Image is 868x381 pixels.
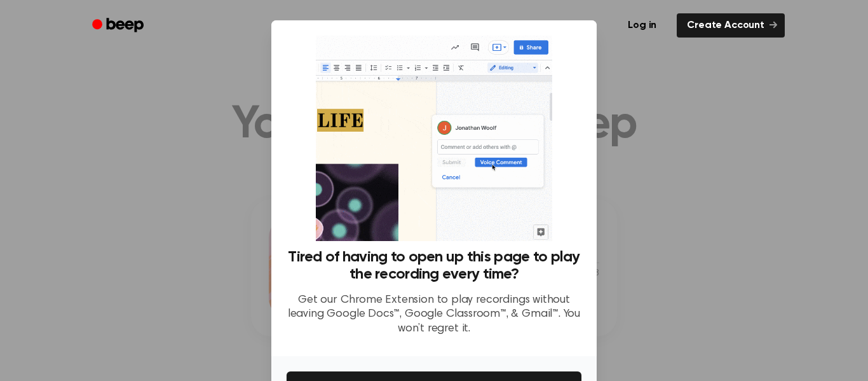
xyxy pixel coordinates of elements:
[287,293,581,336] p: Get our Chrome Extension to play recordings without leaving Google Docs™, Google Classroom™, & Gm...
[677,13,785,38] a: Create Account
[316,36,552,241] img: Beep extension in action
[615,11,669,40] a: Log in
[287,249,581,283] h3: Tired of having to open up this page to play the recording every time?
[83,13,155,38] a: Beep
